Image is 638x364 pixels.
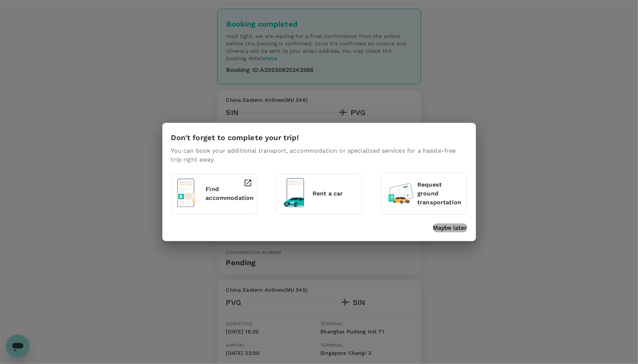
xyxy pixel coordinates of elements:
p: You can book your additional transport, accommodation or specialized services for a hassle-free t... [171,146,467,164]
p: Find accommodation [206,185,254,202]
p: Request ground transportation [417,180,462,207]
p: Rent a car [313,189,357,198]
button: Maybe later [433,223,467,232]
h6: Don't forget to complete your trip! [171,132,299,143]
